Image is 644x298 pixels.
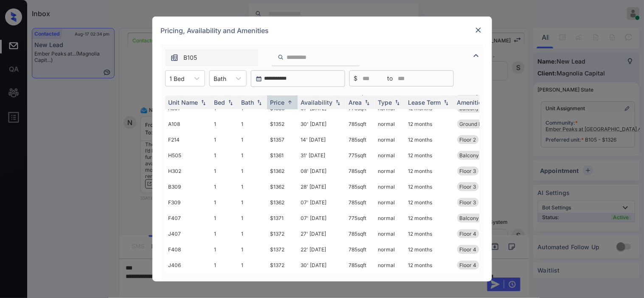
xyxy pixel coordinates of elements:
td: 785 sqft [346,257,375,273]
span: $ [354,74,358,83]
td: 1 [238,148,267,163]
td: 22' [DATE] [298,242,346,257]
td: normal [375,257,405,273]
td: 785 sqft [346,226,375,242]
div: Amenities [457,99,486,106]
td: 30' [DATE] [298,116,346,132]
img: sorting [442,100,450,106]
td: 1 [238,257,267,273]
td: 1 [238,242,267,257]
td: 12 months [405,195,454,210]
td: 785 sqft [346,132,375,148]
td: 1 [211,195,238,210]
td: 14' [DATE] [298,132,346,148]
td: 1 [211,116,238,132]
td: 27' [DATE] [298,226,346,242]
td: J407 [165,226,211,242]
td: J406 [165,257,211,273]
div: Pricing, Availability and Amenities [152,17,492,45]
td: 12 months [405,163,454,179]
div: Availability [301,99,333,106]
td: normal [375,242,405,257]
td: $1372 [267,257,298,273]
img: sorting [255,100,264,106]
td: 30' [DATE] [298,257,346,273]
td: 07' [DATE] [298,195,346,210]
td: $1371 [267,210,298,226]
td: $1361 [267,148,298,163]
td: A108 [165,116,211,132]
span: Floor 4 [460,262,477,268]
td: 785 sqft [346,179,375,195]
td: 1 [211,163,238,179]
img: sorting [286,99,294,106]
td: 12 months [405,179,454,195]
td: F408 [165,242,211,257]
td: 31' [DATE] [298,148,346,163]
td: normal [375,163,405,179]
td: 785 sqft [346,195,375,210]
span: Ground Level [460,121,492,127]
td: normal [375,179,405,195]
td: 775 sqft [346,148,375,163]
span: B105 [184,53,197,62]
td: B309 [165,179,211,195]
img: sorting [226,100,235,106]
td: 08' [DATE] [298,163,346,179]
td: $1352 [267,116,298,132]
td: 12 months [405,210,454,226]
span: Floor 3 [460,199,476,206]
img: close [474,26,483,34]
td: 1 [238,226,267,242]
img: sorting [334,100,342,106]
td: 1 [211,242,238,257]
span: Balcony Storage [460,215,500,221]
div: Bath [242,99,254,106]
div: Type [378,99,392,106]
img: sorting [363,100,371,106]
td: 1 [238,132,267,148]
td: 1 [211,257,238,273]
td: F214 [165,132,211,148]
td: normal [375,195,405,210]
td: 785 sqft [346,163,375,179]
td: 1 [211,226,238,242]
span: Floor 3 [460,184,476,190]
td: 12 months [405,132,454,148]
td: 785 sqft [346,242,375,257]
td: normal [375,132,405,148]
td: 12 months [405,242,454,257]
td: 775 sqft [346,210,375,226]
td: 07' [DATE] [298,210,346,226]
img: icon-zuma [471,50,481,61]
td: $1362 [267,179,298,195]
img: icon-zuma [170,53,179,62]
td: 1 [211,210,238,226]
td: normal [375,210,405,226]
img: sorting [199,100,208,106]
td: 1 [238,163,267,179]
td: 1 [238,179,267,195]
span: Floor 2 [460,136,476,143]
div: Lease Term [408,99,441,106]
td: 1 [238,116,267,132]
td: 785 sqft [346,116,375,132]
td: 1 [211,148,238,163]
td: normal [375,148,405,163]
div: Area [349,99,362,106]
div: Price [270,99,285,106]
img: icon-zuma [278,53,284,61]
td: $1362 [267,195,298,210]
img: sorting [393,100,402,106]
td: F309 [165,195,211,210]
td: $1372 [267,226,298,242]
span: Floor 4 [460,246,477,253]
td: normal [375,116,405,132]
td: H505 [165,148,211,163]
td: 1 [238,210,267,226]
div: Bed [214,99,225,106]
td: 12 months [405,226,454,242]
td: 28' [DATE] [298,179,346,195]
div: Unit Name [169,99,198,106]
td: 1 [211,132,238,148]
